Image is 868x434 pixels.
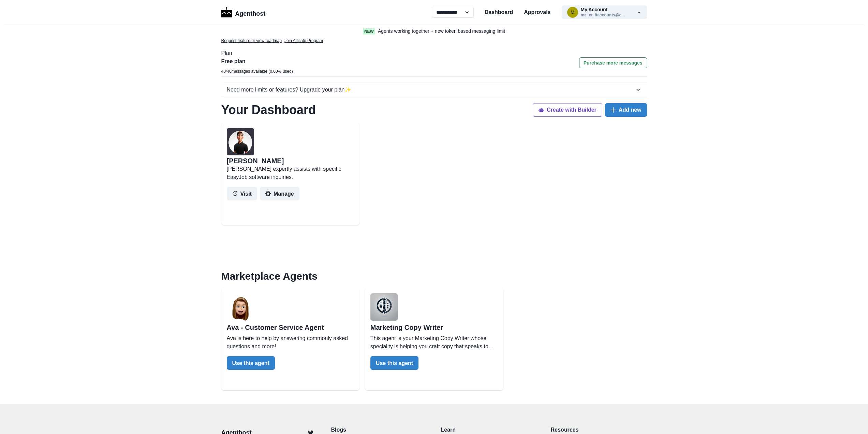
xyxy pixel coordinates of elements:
button: Purchase more messages [579,57,647,68]
p: Free plan [221,57,293,66]
p: Ava is here to help by answering commonly asked questions and more! [227,334,354,351]
p: Resources [551,426,647,434]
a: Join Affiliate Program [284,38,323,44]
p: This agent is your Marketing Copy Writer whose speciality is helping you craft copy that speaks t... [370,334,498,351]
button: Visit [227,187,258,200]
p: [PERSON_NAME] expertly assists with specific EasyJob software inquiries. [227,165,354,181]
button: Use this agent [227,356,275,370]
p: Agents working together + new token based messaging limit [378,28,505,35]
a: Blogs [331,426,427,434]
img: user%2F2%2Fb7ac5808-39ff-453c-8ce1-b371fabf5c1b [227,293,254,321]
button: Use this agent [370,356,418,370]
img: user%2F2%2Fdef768d2-bb31-48e1-a725-94a4e8c437fd [370,293,398,321]
button: Manage [260,187,299,200]
button: Add new [605,103,647,117]
p: Plan [221,49,647,57]
a: LogoAgenthost [221,6,266,18]
h2: Ava - Customer Service Agent [227,323,354,332]
p: 40 / 40 messages available ( 0.00 % used) [221,68,293,74]
h2: Marketing Copy Writer [370,323,498,332]
a: Dashboard [485,8,513,16]
img: Logo [221,7,233,17]
a: Purchase more messages [579,57,647,76]
p: Learn [441,426,537,434]
span: New [363,28,375,34]
button: me_ct_itaccounts@ctme.coMy Accountme_ct_itaccounts@c... [562,5,647,19]
a: Approvals [524,8,550,16]
button: Create with Builder [533,103,602,117]
button: Need more limits or features? Upgrade your plan✨ [221,83,647,97]
a: NewAgents working together + new token based messaging limit [349,28,520,35]
div: Need more limits or features? Upgrade your plan ✨ [227,86,635,94]
h2: Marketplace Agents [221,270,647,282]
p: Agenthost [235,6,265,18]
a: Request feature or view roadmap [221,38,282,44]
h1: Your Dashboard [221,102,316,117]
h2: [PERSON_NAME] [227,157,284,165]
img: user%2F1796%2Ffdc95d4a-7197-4e31-bbf8-ea9af87691dd [227,128,254,155]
